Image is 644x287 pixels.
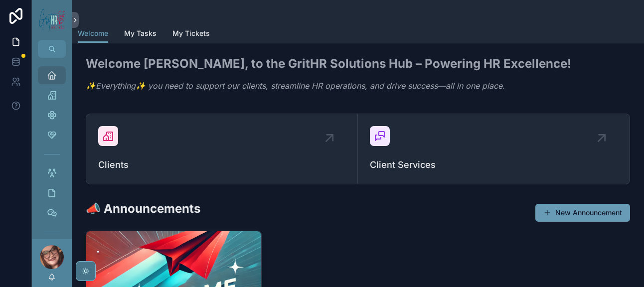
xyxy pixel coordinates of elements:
[124,28,157,38] span: My Tasks
[535,204,630,222] button: New Announcement
[172,28,210,38] span: My Tickets
[78,28,108,38] span: Welcome
[86,114,358,184] a: Clients
[86,200,200,217] h2: 📣 Announcements
[86,55,571,72] h2: Welcome [PERSON_NAME], to the GritHR Solutions Hub – Powering HR Excellence!
[32,58,72,239] div: scrollable content
[98,158,345,172] span: Clients
[172,24,210,44] a: My Tickets
[358,114,630,184] a: Client Services
[370,158,618,172] span: Client Services
[86,81,505,91] em: ✨Everything✨ you need to support our clients, streamline HR operations, and drive success—all in ...
[78,24,108,43] a: Welcome
[124,24,157,44] a: My Tasks
[38,5,66,35] img: App logo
